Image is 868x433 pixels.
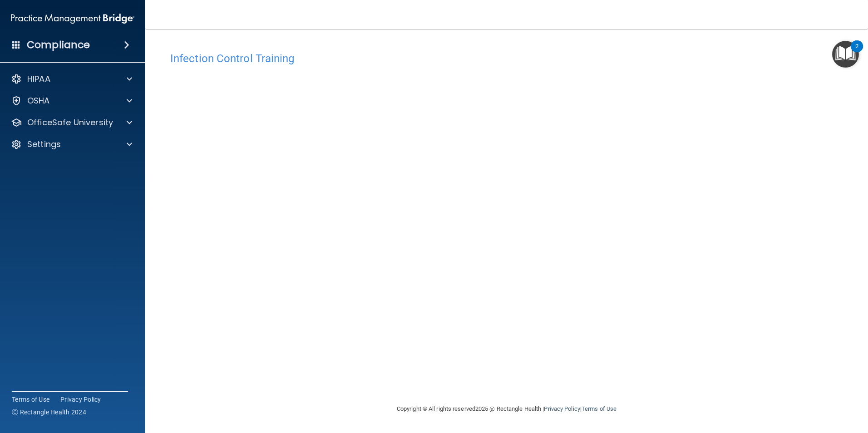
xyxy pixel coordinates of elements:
[170,53,843,64] h4: Infection Control Training
[11,74,132,84] a: HIPAA
[27,117,113,128] p: OfficeSafe University
[27,139,61,150] p: Settings
[11,117,132,128] a: OfficeSafe University
[12,395,49,404] a: Terms of Use
[27,74,50,84] p: HIPAA
[582,405,616,412] a: Terms of Use
[27,39,90,51] h4: Compliance
[11,139,132,150] a: Settings
[832,41,859,68] button: Open Resource Center, 2 new notifications
[855,46,858,58] div: 2
[341,394,672,423] div: Copyright © All rights reserved 2025 @ Rectangle Health | |
[27,95,50,106] p: OSHA
[544,405,580,412] a: Privacy Policy
[60,395,101,404] a: Privacy Policy
[12,408,86,417] span: Ⓒ Rectangle Health 2024
[11,10,134,28] img: PMB logo
[11,95,132,106] a: OSHA
[170,69,624,349] iframe: infection-control-training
